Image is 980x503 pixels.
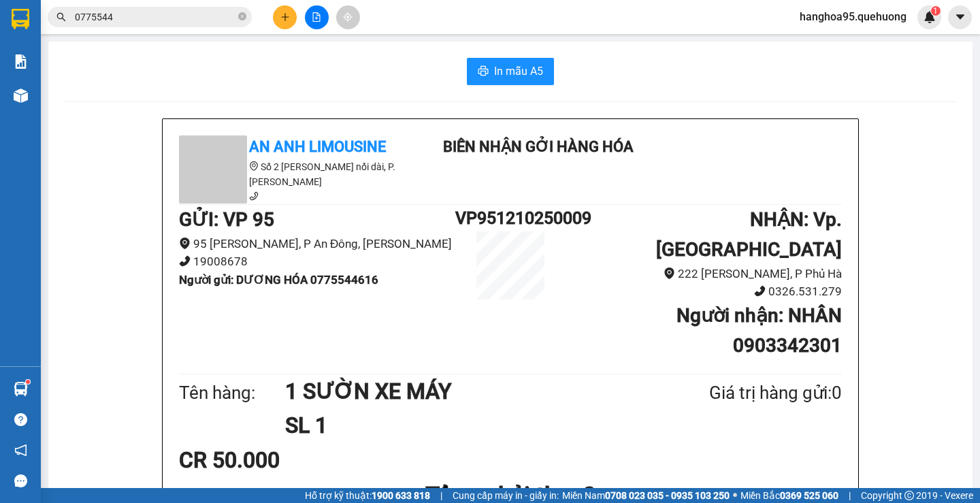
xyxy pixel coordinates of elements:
[238,11,246,24] span: close-circle
[312,12,321,22] span: file-add
[733,493,737,498] span: ⚪️
[443,138,634,155] b: Biên nhận gởi hàng hóa
[494,63,543,80] span: In mẫu A5
[285,408,643,442] h1: SL 1
[789,8,917,25] span: hanghoa95.quehuong
[179,253,455,271] li: 19008678
[467,58,554,85] button: printerIn mẫu A5
[249,161,259,171] span: environment
[14,382,28,396] img: warehouse-icon
[676,304,842,357] b: Người nhận : NHÂN 0903342301
[179,379,285,407] div: Tên hàng:
[336,5,360,29] button: aim
[656,208,842,261] b: NHẬN : Vp. [GEOGRAPHIC_DATA]
[931,6,941,16] sup: 1
[849,488,851,503] span: |
[179,208,274,231] b: GỬI : VP 95
[933,6,938,16] span: 1
[643,379,842,407] div: Giá trị hàng gửi: 0
[179,255,191,267] span: phone
[343,12,353,22] span: aim
[566,282,842,301] li: 0326.531.279
[26,380,30,384] sup: 1
[273,5,297,29] button: plus
[14,413,27,426] span: question-circle
[280,12,290,22] span: plus
[56,12,66,22] span: search
[249,138,386,155] b: An Anh Limousine
[740,488,838,503] span: Miền Bắc
[285,374,643,408] h1: 1 SƯỜN XE MÁY
[605,490,730,501] strong: 0708 023 035 - 0935 103 250
[179,273,378,287] b: Người gửi : DƯƠNG HÓA 0775544616
[14,474,27,487] span: message
[664,267,675,279] span: environment
[780,490,838,501] strong: 0369 525 060
[179,238,191,249] span: environment
[12,9,29,29] img: logo-vxr
[453,488,559,503] span: Cung cấp máy in - giấy in:
[14,54,28,69] img: solution-icon
[904,491,914,500] span: copyright
[440,488,442,503] span: |
[179,235,455,253] li: 95 [PERSON_NAME], P An Đông, [PERSON_NAME]
[179,159,424,189] li: Số 2 [PERSON_NAME] nối dài, P. [PERSON_NAME]
[478,65,489,78] span: printer
[754,285,766,297] span: phone
[305,488,430,503] span: Hỗ trợ kỹ thuật:
[562,488,730,503] span: Miền Nam
[238,12,246,20] span: close-circle
[954,11,966,23] span: caret-down
[924,11,936,23] img: icon-new-feature
[14,444,27,457] span: notification
[455,205,566,231] h1: VP951210250009
[948,5,972,29] button: caret-down
[14,88,28,103] img: warehouse-icon
[372,490,430,501] strong: 1900 633 818
[179,443,397,477] div: CR 50.000
[566,265,842,283] li: 222 [PERSON_NAME], P Phủ Hà
[305,5,329,29] button: file-add
[249,191,259,201] span: phone
[75,10,235,25] input: Tìm tên, số ĐT hoặc mã đơn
